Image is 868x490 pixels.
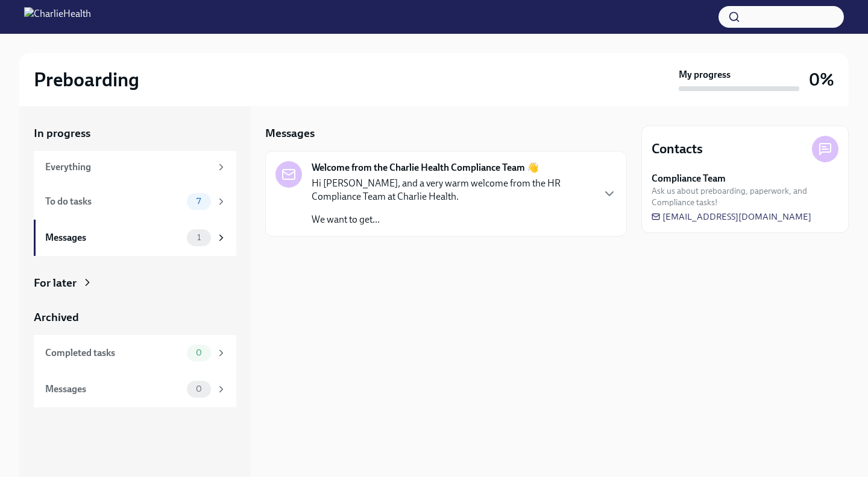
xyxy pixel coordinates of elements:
span: 1 [190,233,208,242]
a: Messages1 [34,220,236,256]
p: We want to get... [312,213,593,226]
strong: Welcome from the Charlie Health Compliance Team 👋 [312,161,539,174]
a: Archived [34,310,236,325]
h3: 0% [809,69,834,91]
span: 7 [189,197,208,206]
a: To do tasks7 [34,183,236,220]
div: Messages [45,231,182,244]
a: Completed tasks0 [34,335,236,371]
a: In progress [34,126,236,141]
img: CharlieHealth [24,7,91,27]
span: 0 [189,348,209,357]
a: Everything [34,151,236,183]
span: Ask us about preboarding, paperwork, and Compliance tasks! [652,185,838,208]
a: Messages0 [34,371,236,407]
div: Messages [45,383,182,396]
div: Everything [45,161,211,174]
span: 0 [189,384,209,393]
strong: Compliance Team [652,172,726,185]
a: [EMAIL_ADDRESS][DOMAIN_NAME] [652,211,811,223]
a: For later [34,275,236,291]
h4: Contacts [652,140,703,158]
h5: Messages [265,126,315,141]
strong: My progress [679,68,731,81]
p: Hi [PERSON_NAME], and a very warm welcome from the HR Compliance Team at Charlie Health. [312,177,593,203]
div: To do tasks [45,195,182,208]
h2: Preboarding [34,68,139,92]
div: Completed tasks [45,346,182,360]
div: For later [34,275,77,291]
